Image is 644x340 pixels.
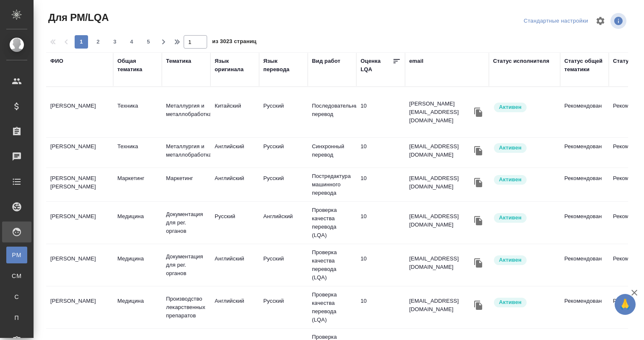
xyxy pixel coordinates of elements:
button: 4 [125,35,138,49]
div: перевод идеальный/почти идеальный. Ни редактор, ни корректор не нужен [361,255,401,263]
button: Скопировать [472,214,485,227]
span: 4 [125,38,138,46]
td: Синхронный перевод [308,138,356,167]
td: Русский [259,98,308,127]
p: Активен [499,175,522,184]
div: Оценка LQA [361,57,392,74]
td: [PERSON_NAME] [46,208,113,237]
td: Английский [210,293,259,322]
a: С [6,288,27,305]
td: Рекомендован [560,138,609,167]
td: Русский [259,250,308,280]
td: Металлургия и металлобработка [162,138,210,167]
td: Английский [210,250,259,280]
span: из 3023 страниц [212,36,257,49]
td: Английский [210,138,259,167]
td: [PERSON_NAME] [46,250,113,280]
td: Проверка качества перевода (LQA) [308,244,356,286]
td: Техника [113,138,162,167]
td: Маркетинг [113,170,162,199]
div: перевод идеальный/почти идеальный. Ни редактор, ни корректор не нужен [361,142,401,151]
td: Русский [259,170,308,199]
button: Скопировать [472,106,485,118]
div: Язык перевода [263,57,304,74]
div: Рядовой исполнитель: назначай с учетом рейтинга [493,174,556,185]
span: 5 [142,38,155,46]
p: Активен [499,144,522,152]
p: [EMAIL_ADDRESS][DOMAIN_NAME] [409,142,472,159]
td: Металлургия и металлобработка [162,98,210,127]
p: Активен [499,298,522,307]
button: 5 [142,35,155,49]
span: Для PM/LQA [46,11,109,24]
div: Общая тематика [117,57,158,74]
td: [PERSON_NAME] [46,138,113,167]
div: ФИО [50,57,63,65]
p: [EMAIL_ADDRESS][DOMAIN_NAME] [409,174,472,191]
p: Активен [499,103,522,111]
p: Активен [499,214,522,222]
span: CM [10,272,23,280]
span: Посмотреть информацию [610,13,628,29]
p: [EMAIL_ADDRESS][DOMAIN_NAME] [409,255,472,271]
td: Русский [259,138,308,167]
td: Рекомендован [560,98,609,127]
div: Рядовой исполнитель: назначай с учетом рейтинга [493,255,556,266]
p: [EMAIL_ADDRESS][DOMAIN_NAME] [409,212,472,229]
p: [EMAIL_ADDRESS][DOMAIN_NAME] [409,297,472,314]
td: Китайский [210,98,259,127]
td: Русский [259,293,308,322]
button: Скопировать [472,176,485,189]
td: Техника [113,98,162,127]
span: П [10,314,23,322]
td: Рекомендован [560,170,609,199]
span: 🙏 [618,296,632,313]
td: Английский [259,208,308,237]
button: 3 [108,35,122,49]
span: 2 [91,38,105,46]
td: Документация для рег. органов [162,206,210,240]
div: перевод идеальный/почти идеальный. Ни редактор, ни корректор не нужен [361,174,401,183]
td: Рекомендован [560,293,609,322]
td: Русский [210,208,259,237]
td: Проверка качества перевода (LQA) [308,286,356,328]
td: [PERSON_NAME] [46,98,113,127]
button: Скопировать [472,144,485,157]
td: [PERSON_NAME] [46,293,113,322]
td: Проверка качества перевода (LQA) [308,202,356,244]
div: email [409,57,423,65]
td: Медицина [113,208,162,237]
td: Последовательный перевод [308,98,356,127]
div: Рядовой исполнитель: назначай с учетом рейтинга [493,297,556,308]
button: 🙏 [615,294,636,315]
p: [PERSON_NAME][EMAIL_ADDRESS][DOMAIN_NAME] [409,100,472,125]
div: Язык оригинала [215,57,255,74]
td: Медицина [113,293,162,322]
div: перевод идеальный/почти идеальный. Ни редактор, ни корректор не нужен [361,102,401,110]
div: Рядовой исполнитель: назначай с учетом рейтинга [493,102,556,113]
a: PM [6,247,27,263]
span: С [10,293,23,301]
div: Статус общей тематики [564,57,605,74]
td: Документация для рег. органов [162,248,210,282]
p: Активен [499,256,522,264]
td: Производство лекарственных препаратов [162,291,210,324]
span: 3 [108,38,122,46]
td: Рекомендован [560,208,609,237]
div: перевод идеальный/почти идеальный. Ни редактор, ни корректор не нужен [361,212,401,221]
a: CM [6,268,27,284]
div: Рядовой исполнитель: назначай с учетом рейтинга [493,142,556,154]
div: Рядовой исполнитель: назначай с учетом рейтинга [493,212,556,224]
td: Медицина [113,250,162,280]
td: Рекомендован [560,250,609,280]
a: П [6,309,27,326]
td: Английский [210,170,259,199]
button: Скопировать [472,257,485,269]
span: PM [10,251,23,259]
td: Постредактура машинного перевода [308,168,356,201]
div: перевод идеальный/почти идеальный. Ни редактор, ни корректор не нужен [361,297,401,305]
span: Настроить таблицу [590,11,610,31]
td: [PERSON_NAME] [PERSON_NAME] [46,170,113,199]
button: Скопировать [472,299,485,312]
div: split button [522,15,590,28]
